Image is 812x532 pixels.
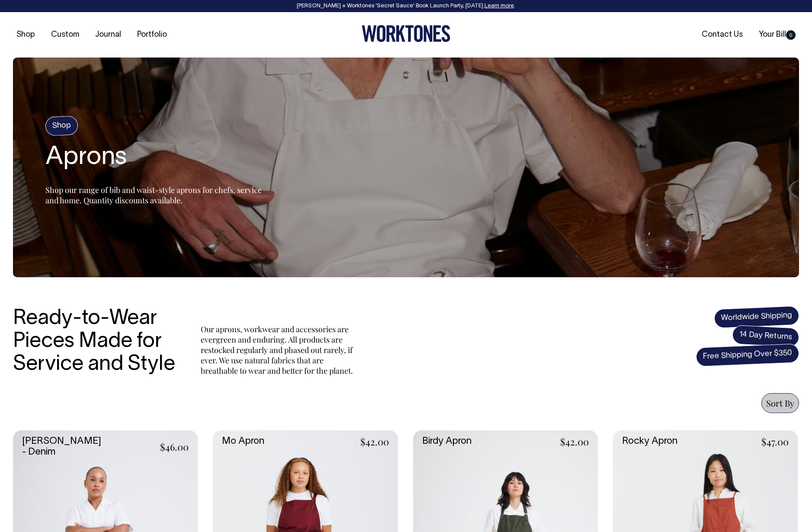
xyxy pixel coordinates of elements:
a: Journal [92,28,125,42]
a: Portfolio [134,28,170,42]
span: 14 Day Returns [732,325,799,347]
span: Shop our range of bib and waist-style aprons for chefs, service and home. Quantity discounts avai... [45,185,262,205]
a: Custom [48,28,83,42]
span: Sort By [766,397,794,409]
div: [PERSON_NAME] × Worktones ‘Secret Sauce’ Book Launch Party, [DATE]. . [9,3,803,9]
a: Contact Us [698,28,746,42]
a: Learn more [485,3,514,9]
a: Your Bill0 [755,28,799,42]
span: Worldwide Shipping [714,306,799,328]
span: 0 [786,30,796,40]
h3: Ready-to-Wear Pieces Made for Service and Style [13,308,182,376]
span: Free Shipping Over $350 [696,343,799,367]
h1: Aprons [45,144,262,172]
p: Our aprons, workwear and accessories are evergreen and enduring. All products are restocked regul... [201,324,356,376]
a: Shop [13,28,39,42]
h4: Shop [45,116,78,136]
